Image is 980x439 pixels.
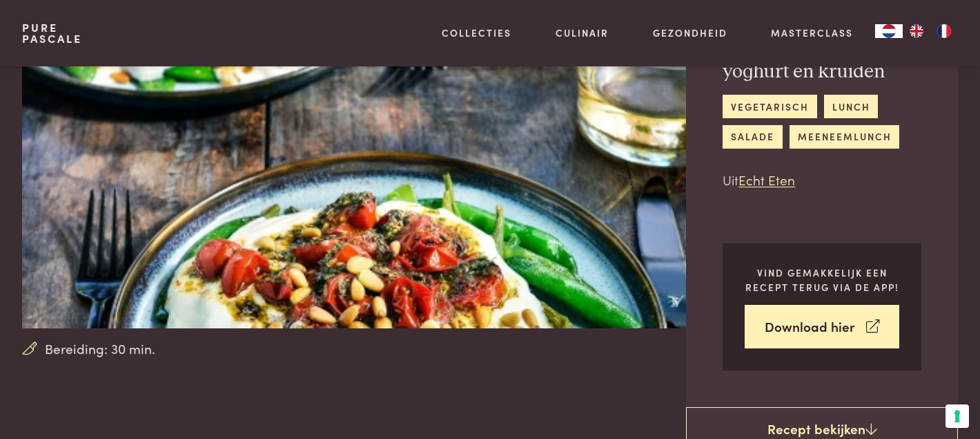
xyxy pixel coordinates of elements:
p: Vind gemakkelijk een recept terug via de app! [745,265,899,294]
a: lunch [824,95,878,118]
a: Collecties [442,26,511,40]
a: EN [903,24,930,38]
a: Masterclass [771,26,853,40]
aside: Language selected: Nederlands [875,24,958,38]
a: NL [875,24,903,38]
span: Bereiding: 30 min. [45,339,155,359]
a: Gezondheid [653,26,727,40]
a: Culinair [556,26,609,40]
a: Download hier [745,305,899,348]
a: FR [930,24,958,38]
a: Echt Eten [738,170,795,189]
div: Language [875,24,903,38]
ul: Language list [903,24,958,38]
a: salade [723,125,782,148]
a: meeneemlunch [790,125,899,148]
p: Uit [723,170,921,190]
a: PurePascale [22,22,82,44]
a: vegetarisch [723,95,816,118]
button: Uw voorkeuren voor toestemming voor trackingtechnologieën [945,404,969,428]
